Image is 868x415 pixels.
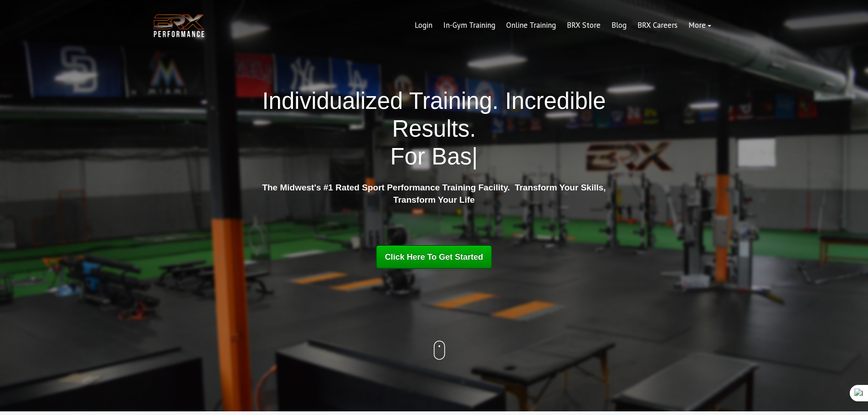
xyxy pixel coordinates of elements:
[262,183,606,205] strong: The Midwest's #1 Rated Sport Performance Training Facility. Transform Your Skills, Transform Your...
[438,15,501,36] a: In-Gym Training
[501,15,561,36] a: Online Training
[259,87,610,171] h1: Individualized Training. Incredible Results.
[385,252,483,261] span: Click Here To Get Started
[472,143,478,169] span: |
[409,15,717,36] div: Navigation Menu
[409,15,438,36] a: Login
[683,15,717,36] a: More
[606,15,632,36] a: Blog
[376,245,493,269] a: Click Here To Get Started
[632,15,683,36] a: BRX Careers
[390,143,472,169] span: For Bas
[152,12,206,40] img: BRX Transparent Logo-2
[561,15,606,36] a: BRX Store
